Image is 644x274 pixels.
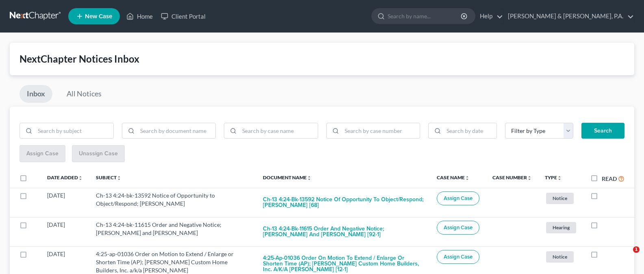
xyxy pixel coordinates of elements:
[47,174,83,180] a: Date Addedunfold_more
[545,191,577,205] a: Notice
[59,85,109,103] a: All Notices
[41,188,89,217] td: [DATE]
[41,217,89,246] td: [DATE]
[545,250,577,263] a: Notice
[546,251,574,262] span: Notice
[444,123,497,139] input: Search by date
[239,123,318,139] input: Search by case name
[437,191,479,205] button: Assign Case
[263,174,312,180] a: Document Nameunfold_more
[557,176,562,180] i: unfold_more
[117,176,121,180] i: unfold_more
[263,191,424,213] button: Ch-13 4:24-bk-13592 Notice of Opportunity to Object/Respond; [PERSON_NAME] [68]
[602,174,617,183] label: Read
[437,250,479,264] button: Assign Case
[545,221,577,234] a: Hearing
[157,9,210,24] a: Client Portal
[307,176,312,180] i: unfold_more
[546,222,576,233] span: Hearing
[20,52,624,65] div: NextChapter Notices Inbox
[89,188,256,217] td: Ch-13 4:24-bk-13592 Notice of Opportunity to Object/Respond; [PERSON_NAME]
[122,9,157,24] a: Home
[78,176,83,180] i: unfold_more
[85,13,112,20] span: New Case
[35,123,113,139] input: Search by subject
[476,9,503,24] a: Help
[96,174,121,180] a: Subjectunfold_more
[616,246,636,266] iframe: Intercom live chat
[444,195,473,202] span: Assign Case
[437,221,479,235] button: Assign Case
[545,174,562,180] a: Typeunfold_more
[437,174,470,180] a: Case Nameunfold_more
[388,9,462,24] input: Search by name...
[263,221,424,243] button: Ch-13 4:24-bk-11615 Order and Negative Notice; [PERSON_NAME] and [PERSON_NAME] [92-1]
[20,85,52,103] a: Inbox
[465,176,470,180] i: unfold_more
[492,174,532,180] a: Case Numberunfold_more
[342,123,420,139] input: Search by case number
[444,224,473,231] span: Assign Case
[527,176,532,180] i: unfold_more
[633,246,640,253] span: 1
[504,9,634,24] a: [PERSON_NAME] & [PERSON_NAME], P.A.
[444,254,473,260] span: Assign Case
[581,123,624,139] button: Search
[89,217,256,246] td: Ch-13 4:24-bk-11615 Order and Negative Notice; [PERSON_NAME] and [PERSON_NAME]
[137,123,216,139] input: Search by document name
[546,193,574,204] span: Notice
